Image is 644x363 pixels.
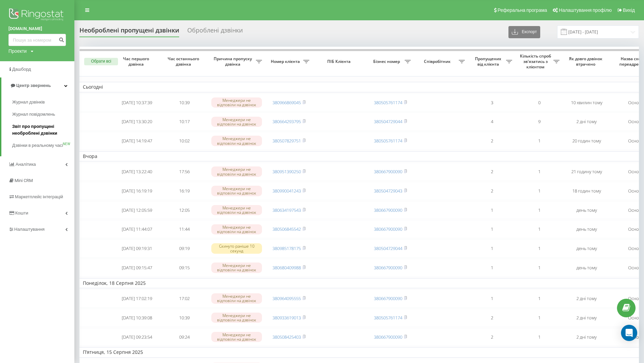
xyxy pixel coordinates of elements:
span: ПІБ Клієнта [318,59,361,64]
td: 10 хвилин тому [563,94,610,112]
td: 16:19 [161,182,208,200]
td: 3 [468,94,516,112]
span: Налаштування [14,227,45,232]
td: [DATE] 10:37:39 [113,94,161,112]
a: 380504729044 [374,245,402,251]
a: 380667900090 [374,207,402,213]
td: 1 [516,240,563,257]
td: 18 годин тому [563,182,610,200]
a: 380985178175 [272,245,301,251]
span: Центр звернень [16,83,51,88]
td: [DATE] 09:23:54 [113,328,161,346]
div: Оброблені дзвінки [187,27,243,37]
td: 10:17 [161,113,208,131]
td: день тому [563,240,610,257]
td: 2 [468,132,516,150]
span: Маркетплейс інтеграцій [15,194,63,199]
td: 12:05 [161,201,208,219]
span: Час останнього дзвінка [166,56,202,67]
input: Пошук за номером [8,34,66,46]
td: 4 [468,113,516,131]
a: Дзвінки в реальному часіNEW [12,139,74,152]
div: Менеджери не відповіли на дзвінок [211,224,262,234]
td: 09:15 [161,259,208,277]
td: [DATE] 09:15:47 [113,259,161,277]
td: 9 [516,113,563,131]
a: 380508425403 [272,334,301,340]
td: 17:02 [161,290,208,308]
div: Менеджери не відповіли на дзвінок [211,205,262,215]
div: Менеджери не відповіли на дзвінок [211,313,262,323]
td: 09:19 [161,240,208,257]
div: Проекти [8,48,27,54]
a: 380504729044 [374,118,402,124]
span: Час першого дзвінка [119,56,155,67]
td: 10:39 [161,309,208,327]
span: Бізнес номер [370,59,405,64]
td: 2 [468,328,516,346]
div: Менеджери не відповіли на дзвінок [211,97,262,108]
td: день тому [563,201,610,219]
a: Центр звернень [1,77,74,94]
td: 09:24 [161,328,208,346]
img: Ringostat logo [8,7,66,24]
a: 380667900090 [374,226,402,232]
td: 1 [516,309,563,327]
td: 2 дні тому [563,290,610,308]
a: [DOMAIN_NAME] [8,25,66,32]
td: 1 [516,201,563,219]
a: 380990041243 [272,188,301,194]
td: 2 дні тому [563,309,610,327]
td: 2 дні тому [563,328,610,346]
a: 380667900090 [374,168,402,175]
a: 380507829751 [272,138,301,144]
span: Співробітник [418,59,459,64]
div: Менеджери не відповіли на дзвінок [211,136,262,146]
a: 380667900090 [374,295,402,301]
td: [DATE] 13:30:20 [113,113,161,131]
a: 380505761174 [374,99,402,106]
div: Менеджери не відповіли на дзвінок [211,117,262,127]
a: 380664293795 [272,118,301,124]
div: Open Intercom Messenger [621,325,637,341]
td: 1 [468,240,516,257]
span: Журнал дзвінків [12,99,45,106]
span: Mini CRM [15,178,33,183]
td: день тому [563,259,610,277]
button: Експорт [508,26,540,38]
td: 0 [516,94,563,112]
a: 380634197543 [272,207,301,213]
td: [DATE] 16:19:19 [113,182,161,200]
td: 1 [516,328,563,346]
td: 17:56 [161,163,208,181]
td: 1 [468,201,516,219]
td: 11:44 [161,220,208,238]
a: 380506845542 [272,226,301,232]
span: Як довго дзвінок втрачено [568,56,605,67]
td: 10:02 [161,132,208,150]
button: Обрати всі [84,58,118,65]
a: 380680409988 [272,265,301,271]
td: [DATE] 17:02:19 [113,290,161,308]
span: Реферальна програма [498,7,547,13]
a: 380933619013 [272,315,301,321]
td: 1 [516,132,563,150]
td: [DATE] 13:22:40 [113,163,161,181]
span: Номер клієнта [269,59,303,64]
a: Звіт про пропущені необроблені дзвінки [12,120,74,139]
div: Менеджери не відповіли на дзвінок [211,186,262,196]
td: 1 [468,259,516,277]
span: Пропущених від клієнта [472,56,506,67]
td: [DATE] 10:39:08 [113,309,161,327]
span: Налаштування профілю [559,7,612,13]
td: 1 [516,259,563,277]
a: 380964095555 [272,295,301,301]
a: 380505761174 [374,138,402,144]
td: 1 [468,290,516,308]
a: 380505761174 [374,315,402,321]
td: 1 [516,290,563,308]
td: 20 годин тому [563,132,610,150]
a: 380966869045 [272,99,301,106]
div: Скинуто раніше 10 секунд [211,243,262,253]
div: Менеджери не відповіли на дзвінок [211,332,262,342]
